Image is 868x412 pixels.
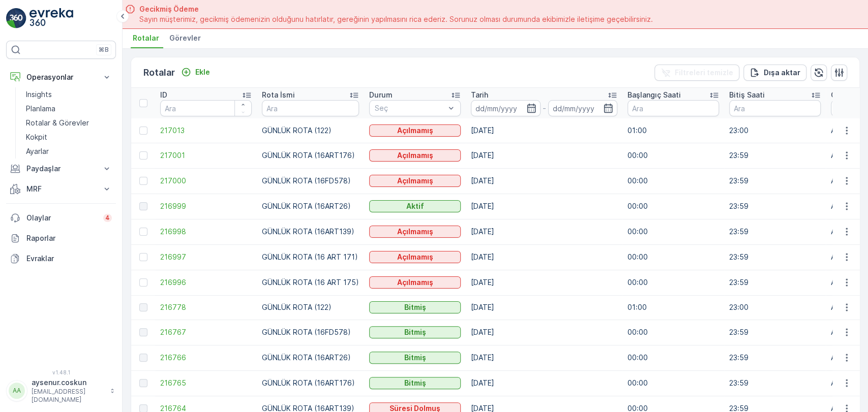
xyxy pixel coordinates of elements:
p: Başlangıç Saati [627,90,681,100]
p: Açılmamış [397,252,433,262]
p: Açılmamış [397,227,433,237]
td: GÜNLÜK ROTA (16 ART 171) [257,244,364,270]
p: - [543,102,546,114]
button: Bitmiş [369,352,461,364]
a: 216999 [160,201,252,211]
a: Evraklar [6,248,116,269]
td: GÜNLÜK ROTA (16ART176) [257,370,364,396]
span: Görevler [169,33,201,43]
p: Durum [369,90,393,100]
p: Evraklar [26,253,112,264]
img: logo [6,8,26,28]
a: Ayarlar [22,144,116,159]
td: [DATE] [466,345,622,370]
p: Rotalar & Görevler [26,118,89,128]
a: 216998 [160,227,252,237]
button: Açılmamış [369,149,461,162]
p: Bitmiş [404,378,426,388]
p: Aktif [406,201,424,211]
td: GÜNLÜK ROTA (16ART26) [257,345,364,370]
a: Insights [22,87,116,102]
button: Dışa aktar [743,65,806,81]
div: Toggle Row Selected [139,303,147,311]
td: 00:00 [622,194,724,219]
td: 01:00 [622,118,724,143]
a: 216765 [160,378,252,388]
a: 217013 [160,125,252,136]
p: Açılmamış [397,150,433,161]
p: Seç [375,103,445,113]
img: logo_light-DOdMpM7g.png [29,8,73,28]
td: GÜNLÜK ROTA (16FD578) [257,320,364,345]
td: 00:00 [622,168,724,194]
input: Ara [160,100,252,116]
p: Tarih [471,90,488,100]
td: 00:00 [622,219,724,244]
input: dd/mm/yyyy [471,100,541,116]
a: 216766 [160,353,252,363]
a: Rotalar & Görevler [22,116,116,130]
a: 216997 [160,252,252,262]
p: Ayarlar [26,146,49,156]
td: 00:00 [622,244,724,270]
td: 23:59 [724,320,826,345]
button: Açılmamış [369,226,461,238]
div: Toggle Row Selected [139,278,147,287]
td: 23:59 [724,370,826,396]
td: GÜNLÜK ROTA (16FD578) [257,168,364,194]
td: [DATE] [466,370,622,396]
button: Aktif [369,200,461,212]
p: Filtreleri temizle [675,68,733,78]
td: 23:59 [724,244,826,270]
p: ⌘B [99,46,109,54]
button: AAaysenur.coskun[EMAIL_ADDRESS][DOMAIN_NAME] [6,377,116,404]
a: Kokpit [22,130,116,144]
td: GÜNLÜK ROTA (16ART139) [257,219,364,244]
button: Bitmiş [369,326,461,338]
button: MRF [6,179,116,199]
div: Toggle Row Selected [139,253,147,261]
a: 217001 [160,150,252,161]
a: 217000 [160,176,252,186]
button: Operasyonlar [6,67,116,87]
button: Bitmiş [369,301,461,313]
p: aysenur.coskun [32,377,105,388]
p: Rotalar [143,66,175,80]
td: 23:00 [724,118,826,143]
td: 00:00 [622,345,724,370]
div: AA [9,383,25,399]
input: Ara [729,100,821,116]
button: Bitmiş [369,377,461,389]
p: Bitmiş [404,327,426,337]
p: Operasyonlar [26,72,96,82]
td: GÜNLÜK ROTA (122) [257,118,364,143]
td: [DATE] [466,219,622,244]
p: Açılmamış [397,125,433,136]
td: [DATE] [466,168,622,194]
p: Rota İsmi [262,90,295,100]
td: 23:59 [724,345,826,370]
td: [DATE] [466,194,622,219]
p: Bitiş Saati [729,90,765,100]
a: 216767 [160,327,252,337]
p: Paydaşlar [26,164,96,174]
button: Açılmamış [369,175,461,187]
span: 216996 [160,277,252,288]
span: v 1.48.1 [6,369,116,375]
p: Dışa aktar [764,68,800,78]
input: dd/mm/yyyy [548,100,618,116]
p: Açılmamış [397,277,433,288]
p: [EMAIL_ADDRESS][DOMAIN_NAME] [32,388,105,404]
td: 23:59 [724,143,826,168]
p: MRF [26,184,96,194]
p: Insights [26,89,52,100]
button: Açılmamış [369,276,461,289]
span: Sayın müşterimiz, gecikmiş ödemenizin olduğunu hatırlatır, gereğinin yapılmasını rica ederiz. Sor... [139,14,653,24]
td: 23:59 [724,168,826,194]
